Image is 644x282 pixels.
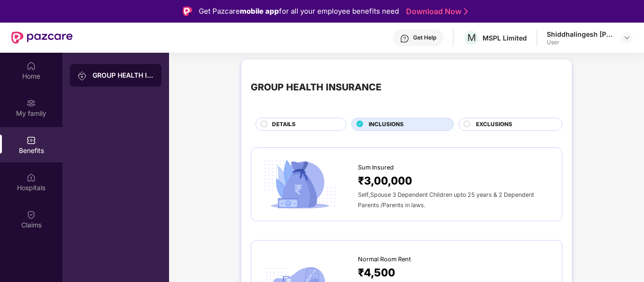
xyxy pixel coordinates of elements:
[547,30,613,39] div: Shiddhalingesh [PERSON_NAME]
[11,32,73,44] img: New Pazcare Logo
[183,7,192,16] img: Logo
[369,120,404,129] span: INCLUSIONS
[406,7,465,16] a: Download Now
[240,7,279,16] strong: mobile app
[623,34,631,41] img: svg+xml;base64,PHN2ZyBpZD0iRHJvcGRvd24tMzJ4MzIiIHhtbG5zPSJodHRwOi8vd3d3LnczLm9yZy8yMDAwL3N2ZyIgd2...
[358,191,534,209] span: Self,Spouse 3 Dependent Children upto 25 years & 2 Dependent Parents /Parents in laws.
[400,34,409,43] img: svg+xml;base64,PHN2ZyBpZD0iSGVscC0zMngzMiIgeG1sbnM9Imh0dHA6Ly93d3cudzMub3JnLzIwMDAvc3ZnIiB3aWR0aD...
[26,210,36,219] img: svg+xml;base64,PHN2ZyBpZD0iQ2xhaW0iIHhtbG5zPSJodHRwOi8vd3d3LnczLm9yZy8yMDAwL3N2ZyIgd2lkdGg9IjIwIi...
[26,61,36,71] img: svg+xml;base64,PHN2ZyBpZD0iSG9tZSIgeG1sbnM9Imh0dHA6Ly93d3cudzMub3JnLzIwMDAvc3ZnIiB3aWR0aD0iMjAiIG...
[26,136,36,145] img: svg+xml;base64,PHN2ZyBpZD0iQmVuZWZpdHMiIHhtbG5zPSJodHRwOi8vd3d3LnczLm9yZy8yMDAwL3N2ZyIgd2lkdGg9Ij...
[93,71,154,80] div: GROUP HEALTH INSURANCE
[358,255,411,264] span: Normal Room Rent
[251,80,381,95] div: GROUP HEALTH INSURANCE
[358,172,412,189] span: ₹3,00,000
[467,32,476,43] span: M
[199,6,399,17] div: Get Pazcare for all your employee benefits need
[77,71,87,81] img: svg+xml;base64,PHN2ZyB3aWR0aD0iMjAiIGhlaWdodD0iMjAiIHZpZXdCb3g9IjAgMCAyMCAyMCIgZmlsbD0ibm9uZSIgeG...
[26,98,36,108] img: svg+xml;base64,PHN2ZyB3aWR0aD0iMjAiIGhlaWdodD0iMjAiIHZpZXdCb3g9IjAgMCAyMCAyMCIgZmlsbD0ibm9uZSIgeG...
[476,120,512,129] span: EXCLUSIONS
[358,163,394,172] span: Sum Insured
[464,7,468,16] img: Stroke
[483,33,527,42] div: MSPL Limited
[413,34,436,41] div: Get Help
[272,120,296,129] span: DETAILS
[26,173,36,182] img: svg+xml;base64,PHN2ZyBpZD0iSG9zcGl0YWxzIiB4bWxucz0iaHR0cDovL3d3dy53My5vcmcvMjAwMC9zdmciIHdpZHRoPS...
[358,264,395,281] span: ₹4,500
[261,157,339,211] img: icon
[547,39,613,46] div: User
